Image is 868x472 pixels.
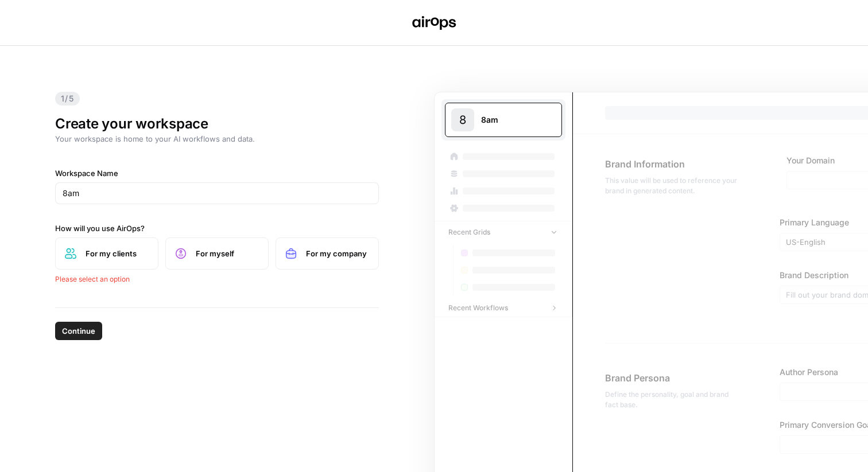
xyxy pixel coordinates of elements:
span: 8 [459,112,466,128]
span: Continue [62,325,95,337]
button: Continue [55,322,102,340]
label: Workspace Name [55,167,379,179]
span: For myself [196,248,259,259]
p: Your workspace is home to your AI workflows and data. [55,133,379,145]
label: How will you use AirOps? [55,223,379,234]
input: SpaceOps [63,188,371,199]
h1: Create your workspace [55,115,379,133]
span: For my clients [86,248,149,259]
span: 1/5 [55,92,80,106]
div: Please select an option [55,274,379,284]
span: For my company [306,248,369,259]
